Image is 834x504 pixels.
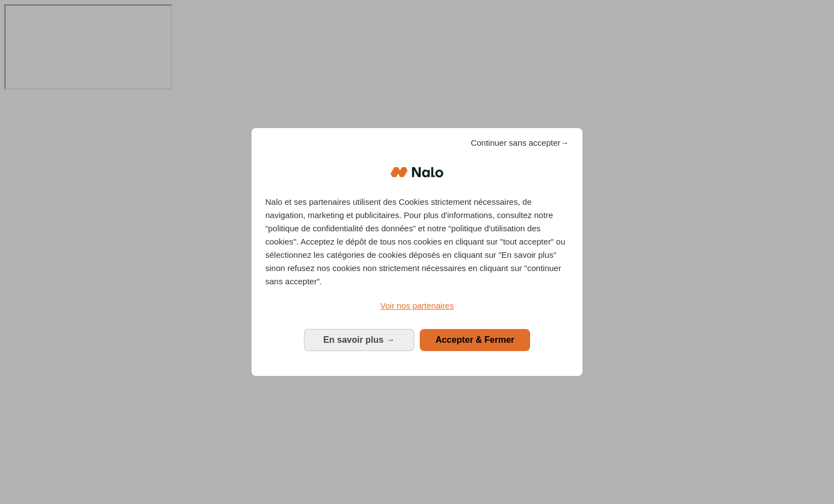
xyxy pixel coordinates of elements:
[323,335,395,344] span: En savoir plus →
[420,329,530,351] button: Accepter & Fermer: Accepter notre traitement des données et fermer
[265,299,569,312] a: Voir nos partenaires
[265,195,569,288] p: Nalo et ses partenaires utilisent des Cookies strictement nécessaires, de navigation, marketing e...
[380,301,453,310] span: Voir nos partenaires
[435,335,514,344] span: Accepter & Fermer
[391,156,443,189] img: Logo
[304,329,414,351] button: En savoir plus: Configurer vos consentements
[252,128,582,376] div: Bienvenue chez Nalo Gestion du consentement
[471,136,569,150] span: Continuer sans accepter→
